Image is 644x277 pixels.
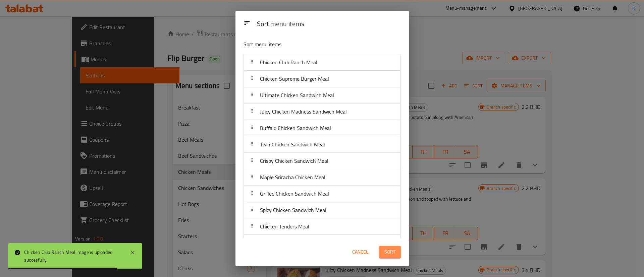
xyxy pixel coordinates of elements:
span: Crispy Chicken Sandwich Meal [260,156,328,166]
button: Cancel [350,246,371,258]
span: Ultimate Chicken Sandwich Meal [260,90,334,100]
span: Chicken Supreme Burger Meal [260,74,329,84]
span: Chicken Tenders Meal [260,221,309,231]
div: Sort menu items [254,17,404,32]
div: Ultimate Chicken Sandwich Meal [244,87,400,103]
span: Juicy Chicken Madness Sandwich Meal [260,107,347,117]
div: Spicy Chicken Sandwich Meal [244,202,400,218]
span: Buffalo Chicken Sandwich Meal [260,123,331,133]
div: Juicy Chicken Madness Sandwich Meal [244,103,400,120]
span: Cancel [352,248,368,256]
span: Maple Sriracha Chicken Meal [260,172,325,182]
div: Buffalo Chicken Sandwich Meal [244,120,400,136]
span: Sort [384,248,395,256]
div: Chicken Supreme Burger Meal [244,71,400,87]
div: Crispy Chicken Sandwich Meal [244,153,400,169]
span: Chicken Club Ranch Meal [260,57,317,67]
div: BackFlip Chicken Meal [244,235,400,251]
div: Chicken Club Ranch Meal image is uploaded succesfully [24,249,123,264]
span: Spicy Chicken Sandwich Meal [260,205,326,215]
button: Sort [379,246,401,258]
span: Twin Chicken Sandwich Meal [260,139,325,149]
div: Maple Sriracha Chicken Meal [244,169,400,186]
div: Chicken Tenders Meal [244,218,400,235]
p: Sort menu items [244,40,368,49]
div: Twin Chicken Sandwich Meal [244,136,400,153]
span: Grilled Chicken Sandwich Meal [260,189,329,199]
div: Grilled Chicken Sandwich Meal [244,186,400,202]
div: Chicken Club Ranch Meal [244,54,400,71]
span: BackFlip Chicken Meal [260,238,310,248]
